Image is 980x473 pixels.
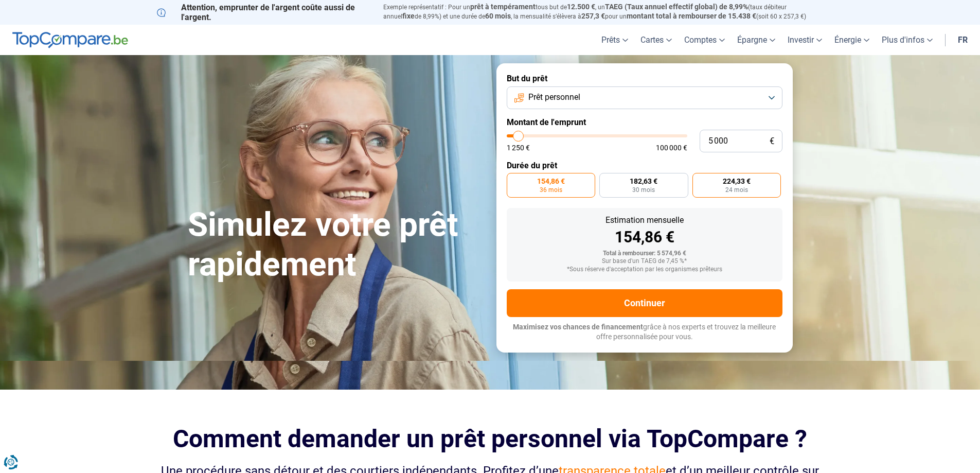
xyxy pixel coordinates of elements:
[12,32,128,48] img: TopCompare
[678,25,731,55] a: Comptes
[828,25,876,55] a: Énergie
[507,161,782,170] label: Durée du prêt
[627,12,756,20] span: montant total à rembourser de 15.438 €
[507,289,782,317] button: Continuer
[731,25,781,55] a: Épargne
[157,425,824,453] h2: Comment demander un prêt personnel via TopCompare ?
[781,25,828,55] a: Investir
[567,3,595,11] span: 12.500 €
[507,117,782,127] label: Montant de l'emprunt
[595,25,634,55] a: Prêts
[515,258,774,265] div: Sur base d'un TAEG de 7,45 %*
[876,25,939,55] a: Plus d'infos
[634,25,678,55] a: Cartes
[515,250,774,257] div: Total à rembourser: 5 574,96 €
[402,12,415,20] span: fixe
[630,178,657,185] span: 182,63 €
[537,178,565,185] span: 154,86 €
[725,187,748,193] span: 24 mois
[383,3,824,21] p: Exemple représentatif : Pour un tous but de , un (taux débiteur annuel de 8,99%) et une durée de ...
[470,3,536,11] span: prêt à tempérament
[507,74,782,83] label: But du prêt
[157,3,371,22] p: Attention, emprunter de l'argent coûte aussi de l'argent.
[656,144,687,151] span: 100 000 €
[528,92,580,103] span: Prêt personnel
[770,137,774,146] span: €
[581,12,605,20] span: 257,3 €
[507,86,782,109] button: Prêt personnel
[507,322,782,342] p: grâce à nos experts et trouvez la meilleure offre personnalisée pour vous.
[513,323,643,331] span: Maximisez vos chances de financement
[632,187,655,193] span: 30 mois
[605,3,748,11] span: TAEG (Taux annuel effectif global) de 8,99%
[952,25,974,55] a: fr
[188,205,484,285] h1: Simulez votre prêt rapidement
[515,216,774,224] div: Estimation mensuelle
[485,12,511,20] span: 60 mois
[515,266,774,273] div: *Sous réserve d'acceptation par les organismes prêteurs
[507,144,530,151] span: 1 250 €
[540,187,562,193] span: 36 mois
[723,178,751,185] span: 224,33 €
[515,230,774,245] div: 154,86 €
